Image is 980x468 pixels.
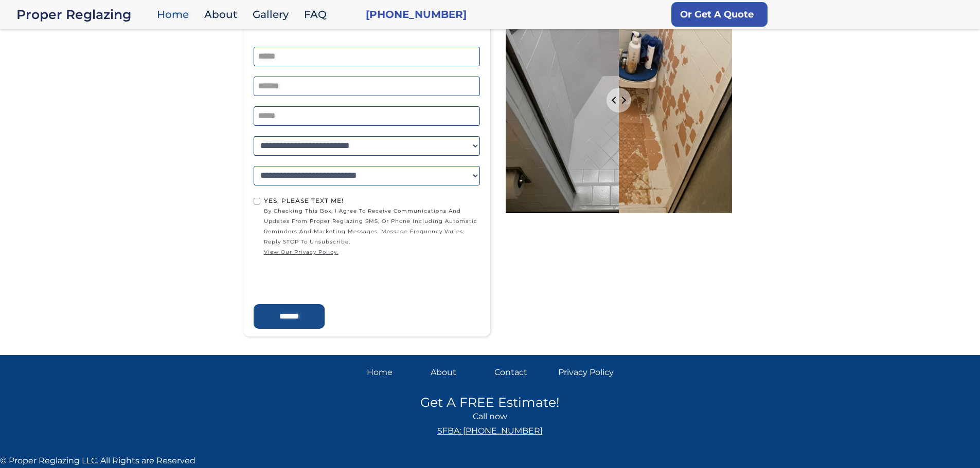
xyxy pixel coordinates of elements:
[254,198,260,204] input: Yes, Please text me!by checking this box, I agree to receive communications and updates from Prop...
[247,4,299,26] a: Gallery
[248,4,485,329] form: Home page form
[264,206,480,257] span: by checking this box, I agree to receive communications and updates from Proper Reglazing SMS, or...
[431,365,486,380] a: About
[366,7,467,22] a: [PHONE_NUMBER]
[494,365,550,380] a: Contact
[254,260,410,300] iframe: reCAPTCHA
[299,4,337,26] a: FAQ
[16,7,152,22] a: home
[199,4,247,26] a: About
[367,365,422,380] a: Home
[671,2,768,27] a: Or Get A Quote
[264,196,480,206] div: Yes, Please text me!
[558,365,614,380] a: Privacy Policy
[152,4,199,26] a: Home
[16,7,152,22] div: Proper Reglazing
[264,247,480,257] a: view our privacy policy.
